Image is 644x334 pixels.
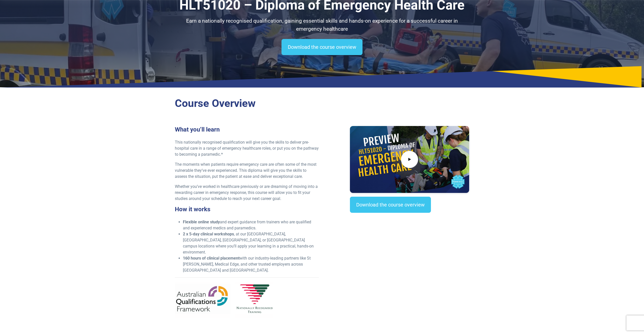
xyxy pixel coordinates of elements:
a: Download the course overview [350,197,431,213]
li: and expert guidance from trainers who are qualified and experienced medics and paramedics. [183,219,319,231]
strong: Flexible online study [183,220,220,224]
a: Download the course overview [281,39,363,55]
li: , at our [GEOGRAPHIC_DATA], [GEOGRAPHIC_DATA], [GEOGRAPHIC_DATA], or [GEOGRAPHIC_DATA] campus loc... [183,231,319,255]
p: The moments when patients require emergency care are often some of the most vulnerable they’ve ev... [175,161,319,180]
li: with our industry-leading partners like St [PERSON_NAME], Medical Edge, and other trusted employe... [183,255,319,273]
p: Whether you’ve worked in healthcare previously or are dreaming of moving into a rewarding career ... [175,184,319,202]
h3: What you’ll learn [175,126,319,133]
iframe: EmbedSocial Universal Widget [350,223,469,249]
h2: Course Overview [175,97,469,110]
strong: 2 x 5-day clinical workshops [183,232,234,236]
p: This nationally recognised qualification will give you the skills to deliver pre-hospital care in... [175,139,319,157]
strong: 160 hours of clinical placement [183,256,239,261]
p: Earn a nationally recognised qualification, gaining essential skills and hands-on experience for ... [175,17,469,33]
h3: How it works [175,206,319,213]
